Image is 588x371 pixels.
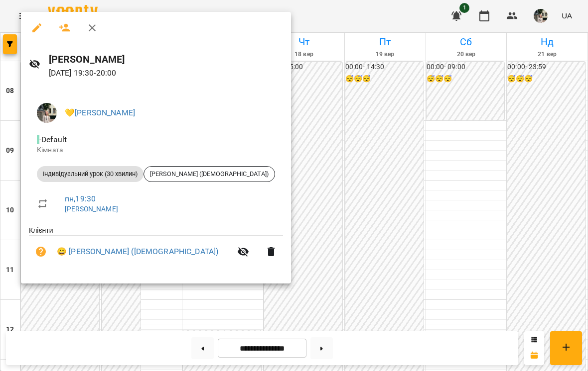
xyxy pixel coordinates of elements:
[37,170,144,179] span: Індивідуальний урок (30 хвилин)
[144,166,275,182] div: [PERSON_NAME] ([DEMOGRAPHIC_DATA])
[37,103,57,123] img: cf4d6eb83d031974aacf3fedae7611bc.jpeg
[65,205,118,213] a: [PERSON_NAME]
[29,225,283,272] ul: Клієнти
[37,145,275,155] p: Кімната
[37,135,69,144] span: - Default
[29,240,53,264] button: Візит ще не сплачено. Додати оплату?
[57,246,218,258] a: 😀 [PERSON_NAME] ([DEMOGRAPHIC_DATA])
[49,67,283,79] p: [DATE] 19:30 - 20:00
[49,52,283,67] h6: [PERSON_NAME]
[65,194,96,203] a: пн , 19:30
[65,108,135,117] a: 💛[PERSON_NAME]
[144,170,275,179] span: [PERSON_NAME] ([DEMOGRAPHIC_DATA])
